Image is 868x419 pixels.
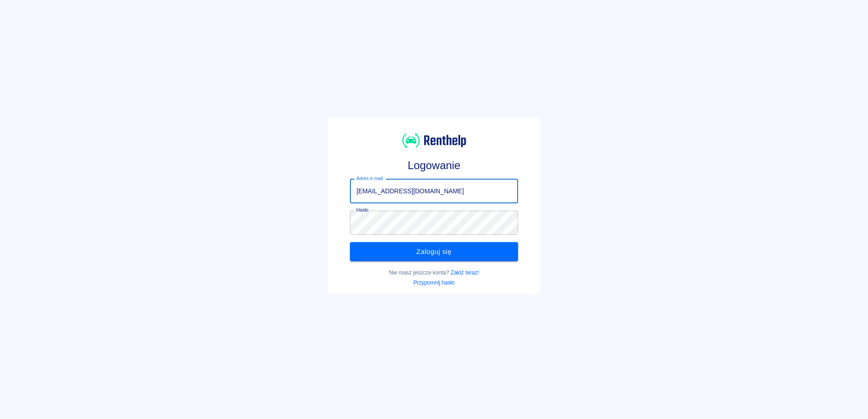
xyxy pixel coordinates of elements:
[413,279,455,286] a: Przypomnij hasło
[451,269,479,276] a: Załóż teraz!
[402,132,466,149] img: Renthelp logo
[350,269,518,277] p: Nie masz jeszcze konta?
[350,242,518,261] button: Zaloguj się
[356,175,383,182] label: Adres e-mail
[356,207,369,213] label: Hasło
[350,159,518,172] h3: Logowanie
